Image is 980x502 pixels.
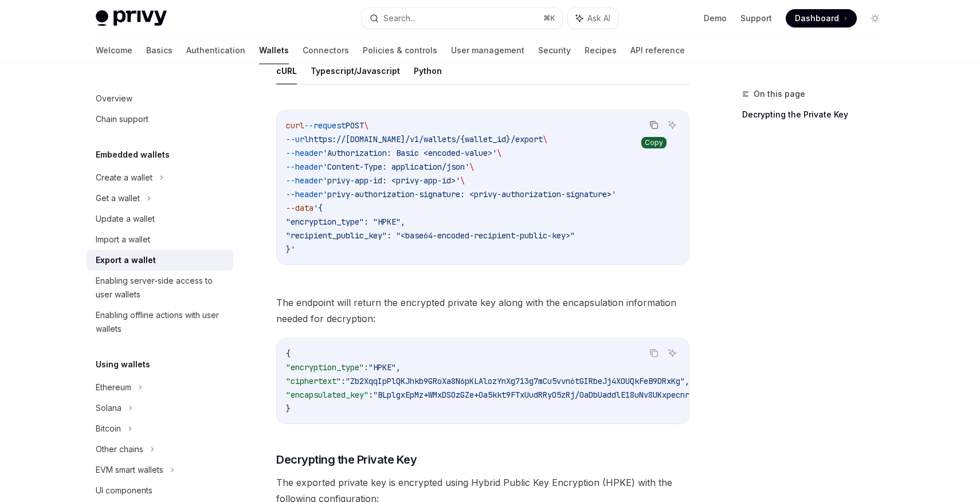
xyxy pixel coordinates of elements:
[543,134,547,144] span: \
[585,37,617,64] a: Recipes
[276,295,689,327] span: The endpoint will return the encrypted private key along with the encapsulation information neede...
[259,37,289,64] a: Wallets
[286,203,313,213] span: --data
[369,390,373,400] span: :
[323,162,469,172] span: 'Content-Type: application/json'
[795,13,839,24] span: Dashboard
[286,362,364,372] span: "encryption_type"
[96,442,143,456] div: Other chains
[146,37,173,64] a: Basics
[87,209,233,229] a: Update a wallet
[641,137,667,148] div: Copy
[96,274,226,301] div: Enabling server-side access to user wallets
[286,189,323,199] span: --header
[286,148,323,158] span: --header
[364,120,369,131] span: \
[742,105,893,124] a: Decrypting the Private Key
[96,10,167,26] img: light logo
[286,390,369,400] span: "encapsulated_key"
[96,112,148,126] div: Chain support
[286,217,405,227] span: "encryption_type": "HPKE",
[497,148,501,158] span: \
[309,134,543,144] span: https://[DOMAIN_NAME]/v1/wallets/{wallet_id}/export
[286,120,304,131] span: curl
[96,381,131,394] div: Ethereum
[286,230,575,241] span: "recipient_public_key": "<base64-encoded-recipient-public-key>"
[646,346,661,360] button: Copy the contents from the code block
[87,229,233,250] a: Import a wallet
[665,117,680,132] button: Ask AI
[96,253,156,267] div: Export a wallet
[704,13,727,24] a: Demo
[186,37,245,64] a: Authentication
[363,37,437,64] a: Policies & controls
[87,109,233,130] a: Chain support
[313,203,323,213] span: '{
[396,362,401,372] span: ,
[341,376,346,386] span: :
[311,57,400,84] button: Typescript/Javascript
[87,250,233,270] a: Export a wallet
[568,8,618,29] button: Ask AI
[96,422,121,436] div: Bitcoin
[96,148,170,162] h5: Embedded wallets
[369,362,396,372] span: "HPKE"
[469,162,474,172] span: \
[754,87,805,101] span: On this page
[630,37,685,64] a: API reference
[740,13,772,24] a: Support
[96,37,132,64] a: Welcome
[414,57,442,84] button: Python
[323,148,497,158] span: 'Authorization: Basic <encoded-value>'
[276,452,417,468] span: Decrypting the Private Key
[96,358,150,371] h5: Using wallets
[323,189,616,199] span: 'privy-authorization-signature: <privy-authorization-signature>'
[276,57,297,84] button: cURL
[96,463,163,477] div: EVM smart wallets
[96,401,121,415] div: Solana
[304,120,346,131] span: --request
[866,9,884,28] button: Toggle dark mode
[451,37,524,64] a: User management
[87,270,233,305] a: Enabling server-side access to user wallets
[346,120,364,131] span: POST
[383,11,415,25] div: Search...
[286,348,291,359] span: {
[362,8,562,29] button: Search...⌘K
[323,175,460,186] span: 'privy-app-id: <privy-app-id>'
[286,403,291,414] span: }
[96,484,152,497] div: UI components
[87,305,233,339] a: Enabling offline actions with user wallets
[646,117,661,132] button: Copy the contents from the code block
[286,175,323,186] span: --header
[303,37,349,64] a: Connectors
[364,362,369,372] span: :
[786,9,857,28] a: Dashboard
[685,376,689,386] span: ,
[87,88,233,109] a: Overview
[96,308,226,336] div: Enabling offline actions with user wallets
[286,376,341,386] span: "ciphertext"
[543,14,555,23] span: ⌘ K
[96,191,140,205] div: Get a wallet
[96,233,150,246] div: Import a wallet
[665,346,680,360] button: Ask AI
[87,480,233,501] a: UI components
[96,92,132,105] div: Overview
[587,13,610,24] span: Ask AI
[286,244,295,254] span: }'
[286,134,309,144] span: --url
[286,162,323,172] span: --header
[373,390,786,400] span: "BLplgxEpMz+WMxDSOzGZe+Oa5kkt9FTxUudRRyO5zRj/OaDbUaddlE18uNv8UKxpecnrSy+UByG2C3oJTgTnGNk="
[460,175,465,186] span: \
[96,171,152,185] div: Create a wallet
[346,376,685,386] span: "Zb2XqqIpPlQKJhkb9GRoXa8N6pKLAlozYnXg713g7mCu5vvn6tGIRbeJj4XOUQkFeB9DRxKg"
[538,37,571,64] a: Security
[96,212,155,226] div: Update a wallet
